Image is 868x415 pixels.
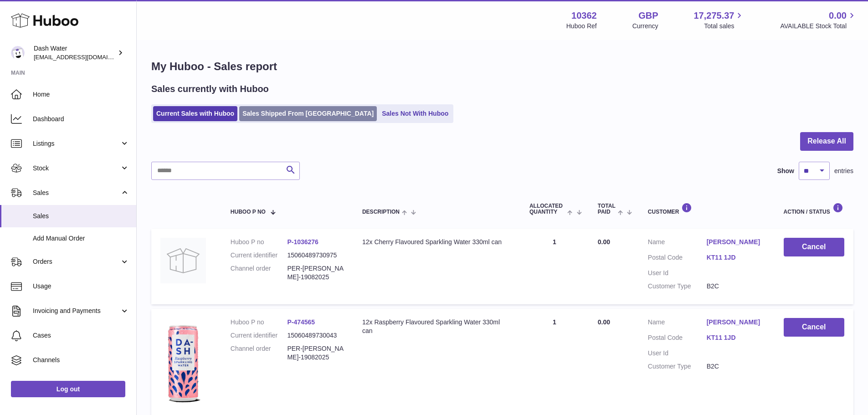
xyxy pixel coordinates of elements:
span: 0.00 [829,10,847,22]
span: Add Manual Order [33,234,129,243]
a: Sales Shipped From [GEOGRAPHIC_DATA] [239,106,377,121]
div: Huboo Ref [566,22,597,31]
a: P-474565 [287,318,315,326]
dd: B2C [707,362,765,371]
strong: GBP [638,10,658,22]
a: P-1036276 [287,238,318,246]
td: 1 [520,229,589,304]
a: Log out [11,381,125,397]
span: Channels [33,356,129,364]
h2: Sales currently with Huboo [151,83,269,95]
a: KT11 1JD [707,333,765,342]
div: 12x Raspberry Flavoured Sparkling Water 330ml can [362,318,511,335]
span: Orders [33,257,120,266]
dt: User Id [648,349,707,358]
span: Usage [33,282,129,291]
div: Action / Status [784,203,844,215]
span: Home [33,90,129,99]
dt: Current identifier [231,331,288,340]
dt: Channel order [231,344,288,362]
button: Release All [800,132,853,151]
span: Listings [33,139,120,148]
span: ALLOCATED Quantity [529,203,565,215]
img: 103621706197785.png [160,318,206,409]
dd: 15060489730043 [287,331,344,340]
div: Customer [648,203,765,215]
a: Current Sales with Huboo [153,106,237,121]
a: [PERSON_NAME] [707,318,765,327]
span: Huboo P no [231,209,266,215]
div: Dash Water [34,44,116,61]
a: KT11 1JD [707,253,765,262]
span: Invoicing and Payments [33,307,120,315]
span: entries [834,167,853,175]
a: Sales Not With Huboo [379,106,452,121]
dt: Current identifier [231,251,288,260]
button: Cancel [784,318,844,337]
span: Cases [33,331,129,340]
span: [EMAIL_ADDRESS][DOMAIN_NAME] [34,53,134,61]
label: Show [777,167,794,175]
dd: 15060489730975 [287,251,344,260]
a: 17,275.37 Total sales [693,10,745,31]
button: Cancel [784,238,844,256]
dt: Huboo P no [231,238,288,246]
dd: B2C [707,282,765,291]
h1: My Huboo - Sales report [151,59,853,74]
img: internalAdmin-10362@internal.huboo.com [11,46,25,60]
dt: User Id [648,269,707,277]
strong: 10362 [571,10,597,22]
span: Dashboard [33,115,129,123]
dt: Name [648,238,707,249]
dt: Name [648,318,707,329]
div: Currency [632,22,658,31]
dt: Customer Type [648,362,707,371]
dt: Channel order [231,264,288,282]
span: Description [362,209,400,215]
span: Stock [33,164,120,173]
dd: PER-[PERSON_NAME]-19082025 [287,344,344,362]
a: [PERSON_NAME] [707,238,765,246]
dt: Huboo P no [231,318,288,327]
span: Total sales [704,22,745,31]
span: 0.00 [598,238,610,246]
dt: Postal Code [648,333,707,344]
img: no-photo.jpg [160,238,206,283]
span: 0.00 [598,318,610,326]
dt: Customer Type [648,282,707,291]
span: Total paid [598,203,616,215]
span: 17,275.37 [693,10,734,22]
span: AVAILABLE Stock Total [780,22,857,31]
span: Sales [33,189,120,197]
dt: Postal Code [648,253,707,264]
dd: PER-[PERSON_NAME]-19082025 [287,264,344,282]
div: 12x Cherry Flavoured Sparkling Water 330ml can [362,238,511,246]
span: Sales [33,212,129,220]
a: 0.00 AVAILABLE Stock Total [780,10,857,31]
